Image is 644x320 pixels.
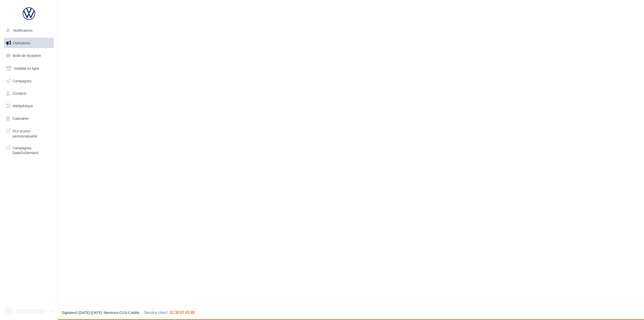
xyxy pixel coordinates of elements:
[14,66,39,70] span: Visibilité en ligne
[170,310,195,315] span: 02 30 07 43 80
[13,28,32,32] span: Notifications
[13,104,33,108] span: Médiathèque
[3,25,53,36] button: Notifications
[3,76,55,86] a: Campagnes
[3,88,55,99] a: Contacts
[3,143,55,157] a: Campagnes DataOnDemand
[119,310,127,315] a: CGS
[13,91,26,95] span: Contacts
[144,310,168,315] span: Service client
[3,126,55,140] a: PLV et print personnalisable
[128,310,139,315] a: Crédits
[62,310,75,315] a: Digitaleo
[13,128,52,138] span: PLV et print personnalisable
[3,50,55,61] a: Boîte de réception
[3,38,55,48] a: Opérations
[13,41,30,45] span: Opérations
[13,79,32,83] span: Campagnes
[62,310,195,315] span: © [DATE]-[DATE] - - -
[13,53,41,58] span: Boîte de réception
[13,116,29,121] span: Calendrier
[13,145,52,155] span: Campagnes DataOnDemand
[104,310,118,315] a: Mentions
[3,63,55,74] a: Visibilité en ligne
[3,113,55,124] a: Calendrier
[3,101,55,111] a: Médiathèque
